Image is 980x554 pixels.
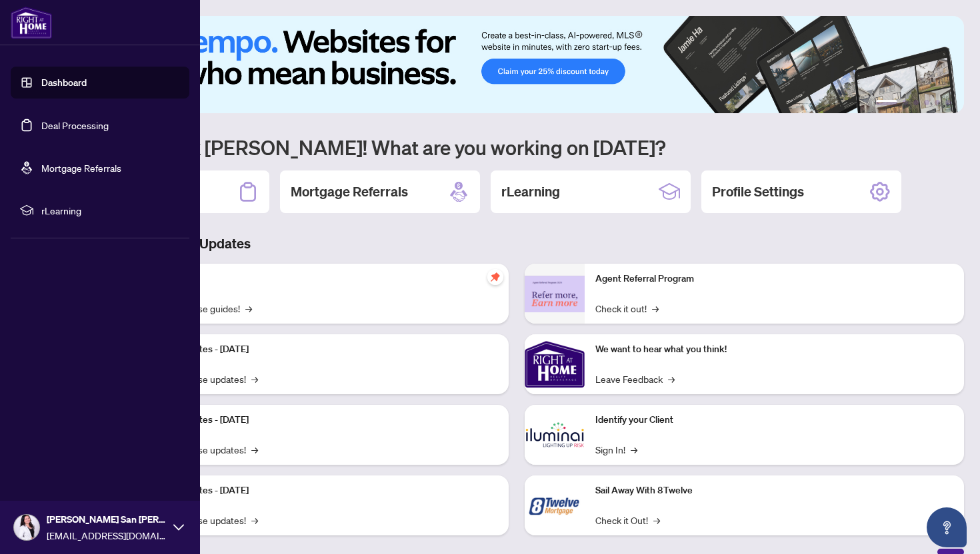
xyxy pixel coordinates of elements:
[69,234,964,253] h3: Brokerage & Industry Updates
[251,513,258,527] span: →
[935,100,940,105] button: 5
[140,413,498,427] p: Platform Updates - [DATE]
[487,269,503,285] span: pushpin
[903,100,908,105] button: 2
[525,405,585,465] img: Identify your Client
[595,413,953,427] p: Identify your Client
[140,342,498,357] p: Platform Updates - [DATE]
[595,342,953,357] p: We want to hear what you think!
[251,372,258,386] span: →
[668,372,675,386] span: →
[945,100,951,105] button: 6
[525,475,585,535] img: Sail Away With 8Twelve
[876,100,897,105] button: 1
[501,182,560,201] h2: rLearning
[525,276,585,312] img: Agent Referral Program
[653,513,660,527] span: →
[291,182,408,201] h2: Mortgage Referrals
[924,100,929,105] button: 4
[913,100,919,105] button: 3
[14,515,39,540] img: Profile Icon
[631,442,637,457] span: →
[69,16,964,113] img: Slide 0
[595,513,660,527] a: Check it Out!→
[595,442,637,457] a: Sign In!→
[41,119,109,131] a: Deal Processing
[41,77,87,89] a: Dashboard
[652,301,659,316] span: →
[11,7,52,39] img: logo
[595,372,675,386] a: Leave Feedback→
[41,203,180,218] span: rLearning
[140,483,498,498] p: Platform Updates - [DATE]
[927,507,967,547] button: Open asap
[245,301,252,316] span: →
[41,162,121,174] a: Mortgage Referrals
[47,528,167,543] span: [EMAIL_ADDRESS][DOMAIN_NAME]
[69,135,964,160] h1: Welcome back [PERSON_NAME]! What are you working on [DATE]?
[47,512,167,527] span: [PERSON_NAME] San [PERSON_NAME]
[595,483,953,498] p: Sail Away With 8Twelve
[140,272,498,286] p: Self-Help
[595,272,953,286] p: Agent Referral Program
[712,182,804,201] h2: Profile Settings
[525,334,585,394] img: We want to hear what you think!
[251,442,258,457] span: →
[595,301,659,316] a: Check it out!→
